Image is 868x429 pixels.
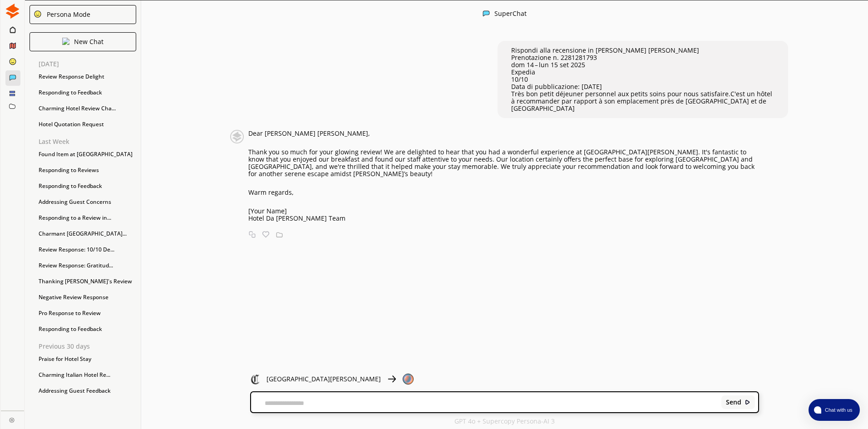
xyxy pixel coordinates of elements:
[821,406,854,414] span: Chat with us
[511,76,774,83] p: 10/10
[248,189,759,196] p: Warm regards,
[34,179,141,193] div: Responding to Feedback
[249,231,256,238] img: Copy
[34,352,141,366] div: Praise for Hotel Stay
[34,70,141,84] div: Review Response Delight
[39,343,141,350] p: Previous 30 days
[34,227,141,241] div: Charmant [GEOGRAPHIC_DATA]...
[248,148,759,178] p: Thank you so much for your glowing review! We are delighted to hear that you had a wonderful expe...
[276,231,283,238] img: Save
[34,275,141,288] div: Thanking [PERSON_NAME]'s Review
[62,38,69,45] img: Close
[511,90,774,112] p: Très bon petit déjeuner personnel aux petits soins pour nous satisfaire.C'est un hôtel à recomman...
[809,399,860,421] button: atlas-launcher
[511,69,774,76] p: Expedia
[483,10,490,17] img: Close
[248,130,759,137] p: Dear [PERSON_NAME] [PERSON_NAME],
[250,374,261,385] img: Close
[1,411,24,427] a: Close
[34,195,141,209] div: Addressing Guest Concerns
[403,374,414,385] img: Close
[34,243,141,256] div: Review Response: 10/10 De...
[248,215,759,222] p: Hotel Da [PERSON_NAME] Team
[262,231,269,238] img: Favorite
[34,102,141,115] div: Charming Hotel Review Cha...
[34,384,141,398] div: Addressing Guest Feedback
[74,38,104,45] p: New Chat
[34,148,141,161] div: Found Item at [GEOGRAPHIC_DATA]
[34,259,141,272] div: Review Response: Gratitud...
[726,399,741,406] b: Send
[511,47,774,54] p: Rispondi alla recensione in [PERSON_NAME] [PERSON_NAME]
[511,54,774,61] p: Prenotazione n. 2281281793
[34,86,141,99] div: Responding to Feedback
[34,306,141,320] div: Pro Response to Review
[248,207,759,215] p: [Your Name]
[34,368,141,382] div: Charming Italian Hotel Re...
[34,163,141,177] div: Responding to Reviews
[34,211,141,225] div: Responding to a Review in...
[39,60,141,68] p: [DATE]
[34,118,141,131] div: Hotel Quotation Request
[34,322,141,336] div: Responding to Feedback
[266,375,381,383] p: [GEOGRAPHIC_DATA][PERSON_NAME]
[745,399,751,405] img: Close
[230,130,244,143] img: Close
[386,374,397,385] img: Close
[511,61,774,69] p: dom 14 – lun 15 set 2025
[34,10,42,18] img: Close
[39,138,141,145] p: Last Week
[44,11,90,18] div: Persona Mode
[494,10,527,19] div: SuperChat
[511,83,774,90] p: Data di pubblicazione: [DATE]
[34,291,141,304] div: Negative Review Response
[454,418,555,425] p: GPT 4o + Supercopy Persona-AI 3
[5,4,20,19] img: Close
[9,417,15,423] img: Close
